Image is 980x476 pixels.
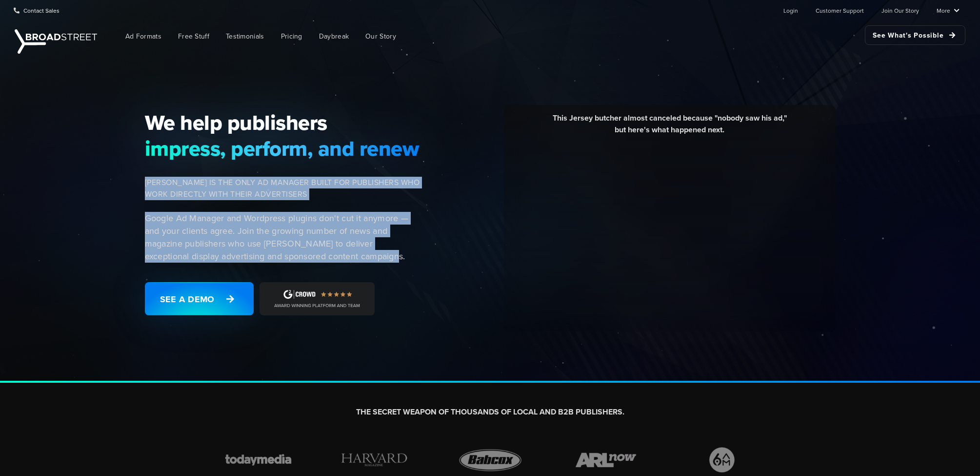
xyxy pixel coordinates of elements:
[145,282,254,315] a: See a Demo
[274,25,310,47] a: Pricing
[312,25,356,47] a: Daybreak
[511,112,828,143] div: This Jersey butcher almost canceled because "nobody saw his ad," but here's what happened next.
[358,25,403,47] a: Our Story
[145,177,420,200] span: [PERSON_NAME] IS THE ONLY AD MANAGER BUILT FOR PUBLISHERS WHO WORK DIRECTLY WITH THEIR ADVERTISERS
[450,445,531,475] img: brand-icon
[14,0,60,20] a: Contact Sales
[118,25,169,47] a: Ad Formats
[937,0,960,20] a: More
[145,136,420,161] span: impress, perform, and renew
[816,0,864,20] a: Customer Support
[511,143,828,321] iframe: YouTube video player
[218,445,299,475] img: brand-icon
[865,25,965,45] a: See What's Possible
[319,31,349,41] span: Daybreak
[125,31,161,41] span: Ad Formats
[219,25,272,47] a: Testimonials
[178,31,209,41] span: Free Stuff
[565,445,646,475] img: brand-icon
[145,110,420,135] span: We help publishers
[783,0,798,20] a: Login
[281,31,302,41] span: Pricing
[334,445,415,475] img: brand-icon
[881,0,919,20] a: Join Our Story
[15,29,97,54] img: Broadstreet | The Ad Manager for Small Publishers
[145,212,420,263] p: Google Ad Manager and Wordpress plugins don't cut it anymore — and your clients agree. Join the g...
[102,21,965,52] nav: Main
[171,25,217,47] a: Free Stuff
[365,31,396,41] span: Our Story
[218,407,762,417] h2: THE SECRET WEAPON OF THOUSANDS OF LOCAL AND B2B PUBLISHERS.
[226,31,264,41] span: Testimonials
[681,445,762,475] img: brand-icon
